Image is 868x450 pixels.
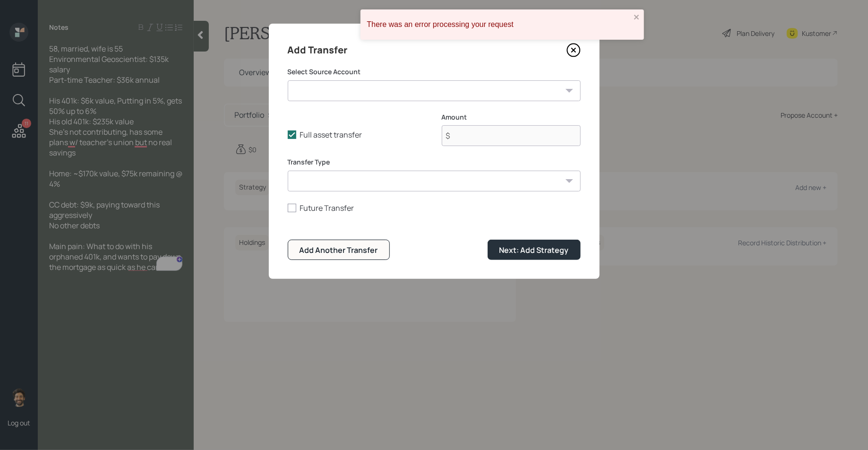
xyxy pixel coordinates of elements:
label: Amount [442,112,581,122]
button: Add Another Transfer [288,240,390,260]
button: Next: Add Strategy [488,240,581,260]
div: Add Another Transfer [300,245,378,255]
div: There was an error processing your request [367,20,631,29]
h4: Add Transfer [288,43,348,58]
label: Future Transfer [288,203,581,213]
button: close [634,13,640,22]
label: Transfer Type [288,157,581,167]
label: Full asset transfer [288,130,427,140]
div: Next: Add Strategy [499,245,569,255]
label: Select Source Account [288,67,581,77]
